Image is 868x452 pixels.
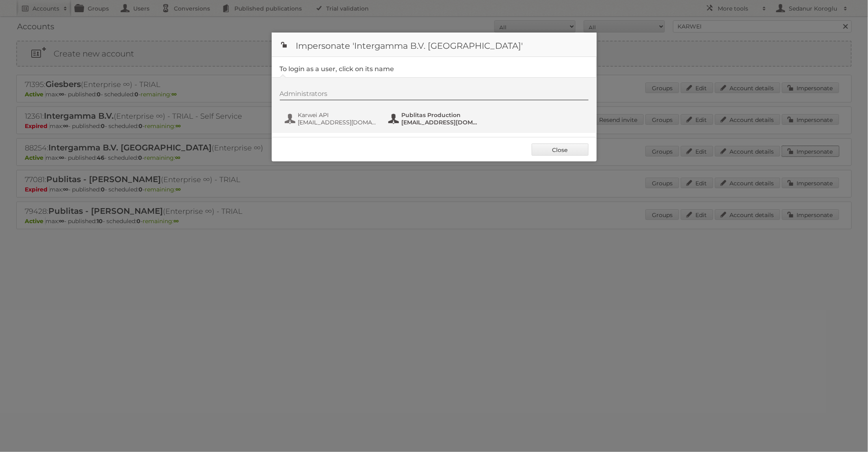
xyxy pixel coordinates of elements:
[387,111,483,127] button: Publitas Production [EMAIL_ADDRESS][DOMAIN_NAME]
[284,111,379,127] button: Karwei API [EMAIL_ADDRESS][DOMAIN_NAME]
[402,119,481,126] span: [EMAIL_ADDRESS][DOMAIN_NAME]
[532,143,589,156] a: Close
[272,33,597,57] h1: Impersonate 'Intergamma B.V. [GEOGRAPHIC_DATA]'
[298,119,377,126] span: [EMAIL_ADDRESS][DOMAIN_NAME]
[298,111,377,119] span: Karwei API
[402,111,481,119] span: Publitas Production
[280,65,394,73] legend: To login as a user, click on its name
[280,90,589,100] div: Administrators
